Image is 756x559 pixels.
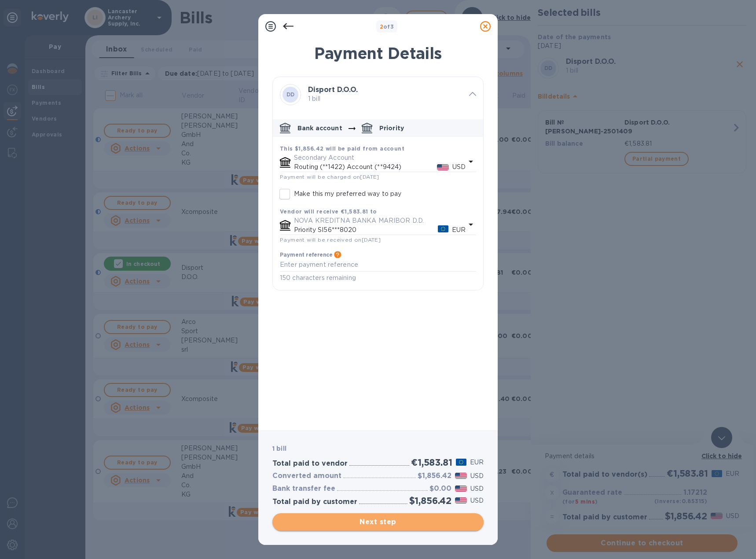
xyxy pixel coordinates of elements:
h1: Payment Details [272,44,484,63]
b: DD [286,91,295,98]
div: default-method [273,116,483,290]
p: USD [470,496,484,505]
p: Bank account [297,124,342,132]
b: 1 bill [272,445,286,452]
p: NOVA KREDITNA BANKA MARIBOR D.D. [294,216,466,225]
img: USD [455,473,467,479]
h3: Bank transfer fee [272,485,335,493]
p: USD [452,162,466,172]
p: Secondary Account [294,153,466,162]
b: Vendor will receive €1,583.81 to [280,208,377,215]
p: 150 characters remaining [280,273,476,283]
button: Next step [272,513,484,531]
img: USD [437,164,449,170]
h3: Payment reference [280,252,332,258]
p: Priority [379,124,404,132]
h3: Total paid to vendor [272,460,348,468]
h2: €1,583.81 [411,457,452,468]
h3: $0.00 [429,485,451,493]
p: Routing (**1422) Account (**9424) [294,162,437,172]
h3: Converted amount [272,472,341,480]
p: Make this my preferred way to pay [294,189,401,199]
b: of 3 [380,23,394,30]
img: USD [455,485,467,492]
h2: $1,856.42 [409,495,451,506]
b: This $1,856.42 will be paid from account [280,145,404,152]
p: EUR [470,458,484,467]
span: Payment will be charged on [DATE] [280,173,379,180]
h3: Total paid by customer [272,498,357,506]
img: USD [455,497,467,504]
b: Disport D.O.O. [308,85,358,94]
p: 1 bill [308,94,462,103]
div: DDDisport D.O.O. 1 bill [273,77,483,112]
span: Next step [279,517,477,527]
p: USD [470,471,484,481]
span: Payment will be received on [DATE] [280,236,381,243]
p: EUR [452,225,466,235]
p: USD [470,484,484,493]
span: 2 [380,23,383,30]
h3: $1,856.42 [418,472,451,480]
p: Priority SI56***8020 [294,225,438,235]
